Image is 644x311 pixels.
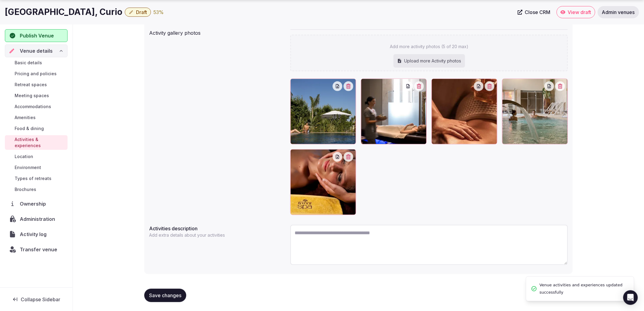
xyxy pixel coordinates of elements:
[598,6,639,18] a: Admin venues
[15,164,41,171] span: Environment
[5,185,68,194] a: Brochures
[5,293,68,306] button: Collapse Sidebar
[514,6,554,18] a: Close CRM
[602,9,635,15] span: Admin venues
[149,292,181,299] span: Save changes
[153,9,164,16] div: 53 %
[568,9,591,15] span: View draft
[20,215,58,223] span: Administration
[5,228,68,241] a: Activity log
[15,82,47,88] span: Retreat spaces
[502,79,568,144] div: rv-Grand-Hotel-des-Sablettes-Plage-Curio-Activities1 (4).jpg
[5,124,68,133] a: Food & dining
[5,174,68,183] a: Types of retreats
[5,197,68,210] a: Ownership
[20,246,57,253] span: Transfer venue
[15,186,36,193] span: Brochures
[15,175,51,182] span: Types of retreats
[5,58,68,67] a: Basic details
[15,104,51,110] span: Accommodations
[15,71,57,77] span: Pricing and policies
[5,6,122,18] h1: [GEOGRAPHIC_DATA], Curio
[361,79,427,144] div: rv-Grand-Hotel-des-Sablettes-Plage-Curio-Activities1 (2).jpg
[5,243,68,256] button: Transfer venue
[394,54,465,68] div: Upload more Activity photos
[20,200,48,207] span: Ownership
[149,232,227,238] p: Add extra details about your activities
[21,296,60,302] span: Collapse Sidebar
[525,9,551,15] span: Close CRM
[5,69,68,78] a: Pricing and policies
[290,79,356,144] div: rv-Grand-Hotel-des-Sablettes-Plage-Curio-Activities1 (1).jpg
[149,226,285,231] label: Activities description
[5,91,68,100] a: Meeting spaces
[15,125,44,132] span: Food & dining
[20,47,53,55] span: Venue details
[125,8,151,17] button: Draft
[15,154,33,160] span: Location
[390,44,468,50] p: Add more activity photos (5 of 20 max)
[5,163,68,172] a: Environment
[20,32,54,39] span: Publish Venue
[5,29,68,42] button: Publish Venue
[144,289,186,302] button: Save changes
[290,149,356,215] div: rv-Grand-Hotel-des-Sablettes-Plage-Curio-Activities1 (5).jpg
[149,27,285,37] div: Activity gallery photos
[5,152,68,161] a: Location
[5,113,68,122] a: Amenities
[432,79,497,144] div: rv-Grand-Hotel-des-Sablettes-Plage-Curio-Activities1 (3).jpg
[136,9,147,15] span: Draft
[15,93,49,99] span: Meeting spaces
[153,9,164,16] button: 53%
[15,115,36,121] span: Amenities
[5,135,68,150] a: Activities & experiences
[15,136,65,149] span: Activities & experiences
[15,60,42,66] span: Basic details
[557,6,595,18] a: View draft
[5,102,68,111] a: Accommodations
[20,231,49,238] span: Activity log
[623,290,638,305] div: Open Intercom Messenger
[540,281,629,296] span: Venue activities and experiences updated successfully
[5,213,68,225] a: Administration
[5,80,68,89] a: Retreat spaces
